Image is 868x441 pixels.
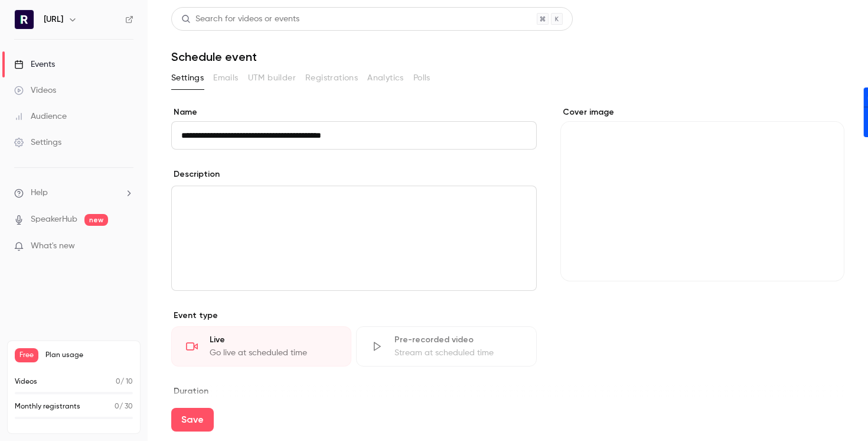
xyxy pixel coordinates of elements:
[15,348,38,362] span: Free
[15,10,34,29] img: Runnr.ai
[560,106,844,281] section: Cover image
[171,408,214,432] button: Save
[171,50,844,64] h1: Schedule event
[14,187,133,199] li: help-dropdown-opener
[14,59,55,70] div: Events
[413,72,430,85] span: Polls
[213,72,238,85] span: Emails
[116,378,120,385] span: 0
[14,137,61,148] div: Settings
[210,334,337,346] div: Live
[248,72,296,85] span: UTM builder
[14,85,56,96] div: Videos
[171,326,351,367] div: LiveGo live at scheduled time
[171,168,220,180] label: Description
[14,111,67,122] div: Audience
[31,240,75,252] span: What's new
[84,214,108,226] span: new
[394,347,521,359] div: Stream at scheduled time
[115,401,133,412] p: / 30
[171,186,537,291] section: description
[394,334,521,346] div: Pre-recorded video
[116,377,133,387] p: / 10
[31,213,77,226] a: SpeakerHub
[119,241,133,252] iframe: Noticeable Trigger
[356,326,536,367] div: Pre-recorded videoStream at scheduled time
[171,69,204,87] button: Settings
[210,347,337,359] div: Go live at scheduled time
[15,401,80,412] p: Monthly registrants
[560,106,844,118] label: Cover image
[367,72,404,85] span: Analytics
[305,72,358,85] span: Registrations
[181,13,299,25] div: Search for videos or events
[15,377,37,387] p: Videos
[172,186,536,290] div: editor
[31,187,48,199] span: Help
[45,351,133,360] span: Plan usage
[44,14,63,25] h6: [URL]
[171,310,537,322] p: Event type
[115,403,119,410] span: 0
[171,106,537,118] label: Name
